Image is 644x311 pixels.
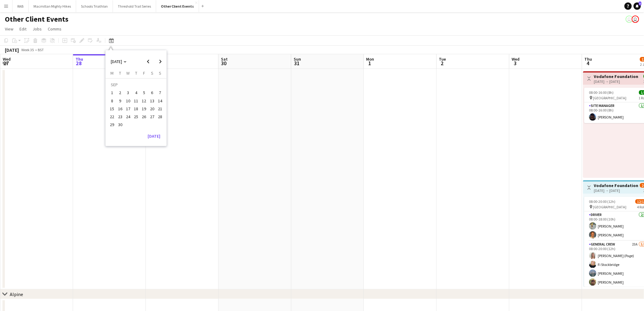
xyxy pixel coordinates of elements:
[148,105,156,113] button: 20-09-2025
[76,0,113,12] button: Schools Triathlon
[38,48,44,52] div: BST
[75,60,83,67] span: 28
[589,90,614,95] span: 08:00-16:00 (8h)
[75,56,83,62] span: Thu
[593,96,627,100] span: [GEOGRAPHIC_DATA]
[594,188,639,193] div: [DATE] → [DATE]
[117,113,124,120] span: 23
[594,74,639,79] h3: Vodafone Foundation
[132,113,140,121] button: 25-09-2025
[45,25,64,33] a: Comms
[149,97,156,104] span: 13
[585,56,592,62] span: Thu
[30,25,44,33] a: Jobs
[156,89,164,97] button: 07-09-2025
[132,89,140,97] button: 04-09-2025
[29,0,76,12] button: Macmillan Mighty Hikes
[135,70,137,76] span: T
[594,79,639,84] div: [DATE] → [DATE]
[512,56,520,62] span: Wed
[33,26,42,32] span: Jobs
[108,89,116,97] button: 01-09-2025
[5,47,19,53] div: [DATE]
[108,121,116,129] button: 29-09-2025
[438,60,446,67] span: 2
[594,183,639,188] h3: Vodafone Foundation
[589,199,616,204] span: 08:00-20:00 (12h)
[109,121,116,129] span: 29
[2,60,11,67] span: 27
[439,56,446,62] span: Tue
[148,113,156,121] button: 27-09-2025
[141,113,148,120] span: 26
[116,105,124,113] button: 16-09-2025
[148,97,156,105] button: 13-09-2025
[109,97,116,104] span: 8
[3,56,11,62] span: Wed
[113,0,156,12] button: Threshold Trail Series
[132,105,140,112] span: 18
[632,16,639,23] app-user-avatar: Liz Sutton
[593,205,627,209] span: [GEOGRAPHIC_DATA]
[108,81,164,89] td: SEP
[20,48,35,52] span: Week 35
[124,105,132,113] button: 17-09-2025
[124,89,132,97] button: 03-09-2025
[149,113,156,120] span: 27
[156,113,164,121] button: 28-09-2025
[132,97,140,104] span: 11
[294,56,301,62] span: Sun
[117,105,124,112] span: 16
[124,105,132,112] span: 17
[142,55,154,68] button: Previous month
[634,2,641,10] a: 3
[140,113,148,121] button: 26-09-2025
[117,121,124,129] span: 30
[132,105,140,113] button: 18-09-2025
[110,70,114,76] span: M
[148,89,156,97] button: 06-09-2025
[154,55,166,68] button: Next month
[108,97,116,105] button: 08-09-2025
[124,97,132,104] span: 10
[141,97,148,104] span: 12
[132,97,140,105] button: 11-09-2025
[156,0,199,12] button: Other Client Events
[584,60,592,67] span: 4
[124,89,132,97] span: 3
[156,105,164,112] span: 21
[156,97,164,104] span: 14
[108,105,116,113] button: 15-09-2025
[149,105,156,112] span: 20
[117,89,124,97] span: 2
[108,56,129,67] button: Choose month and year
[626,16,633,23] app-user-avatar: Liz Sutton
[159,70,161,76] span: S
[156,89,164,97] span: 7
[511,60,520,67] span: 3
[149,89,156,97] span: 6
[116,97,124,105] button: 09-09-2025
[220,60,228,67] span: 30
[19,26,26,32] span: Edit
[293,60,301,67] span: 31
[156,97,164,105] button: 14-09-2025
[5,26,13,32] span: View
[5,15,68,24] h1: Other Client Events
[109,113,116,120] span: 22
[117,97,124,104] span: 9
[116,113,124,121] button: 23-09-2025
[48,26,61,32] span: Comms
[2,25,16,33] a: View
[140,89,148,97] button: 05-09-2025
[124,113,132,120] span: 24
[17,25,29,33] a: Edit
[141,89,148,97] span: 5
[111,59,122,64] span: [DATE]
[108,113,116,121] button: 22-09-2025
[109,89,116,97] span: 1
[151,70,153,76] span: S
[127,70,130,76] span: W
[140,97,148,105] button: 12-09-2025
[366,60,374,67] span: 1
